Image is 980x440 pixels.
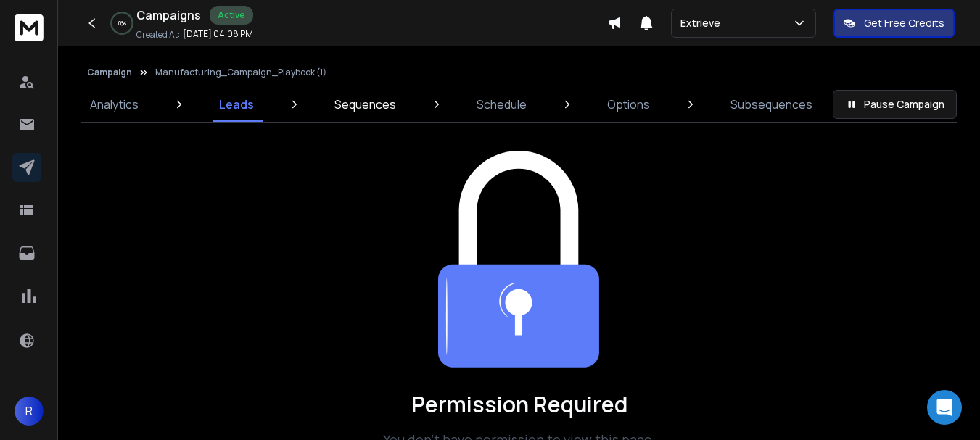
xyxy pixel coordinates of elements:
a: Subsequences [722,87,821,122]
p: Get Free Credits [864,16,944,30]
p: Created At: [136,29,180,41]
button: Campaign [87,67,132,78]
a: Options [598,87,659,122]
p: Extrieve [680,16,726,30]
p: Schedule [477,96,527,113]
p: 0 % [118,19,126,28]
p: Subsequences [730,96,812,113]
a: Sequences [326,87,405,122]
div: Open Intercom Messenger [927,390,962,425]
div: Active [210,6,253,25]
p: Manufacturing_Campaign_Playbook (1) [155,67,326,78]
img: Team collaboration [438,151,599,368]
a: Leads [210,87,263,122]
p: Leads [219,96,254,113]
p: Options [607,96,650,113]
p: [DATE] 04:08 PM [183,28,253,40]
button: Get Free Credits [833,9,955,38]
a: Analytics [81,87,147,122]
button: R [15,397,44,426]
p: Analytics [90,96,139,113]
p: Sequences [334,96,396,113]
button: Pause Campaign [833,90,957,119]
a: Schedule [468,87,535,122]
h1: Campaigns [136,7,201,24]
h1: Permission Required [357,391,682,418]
